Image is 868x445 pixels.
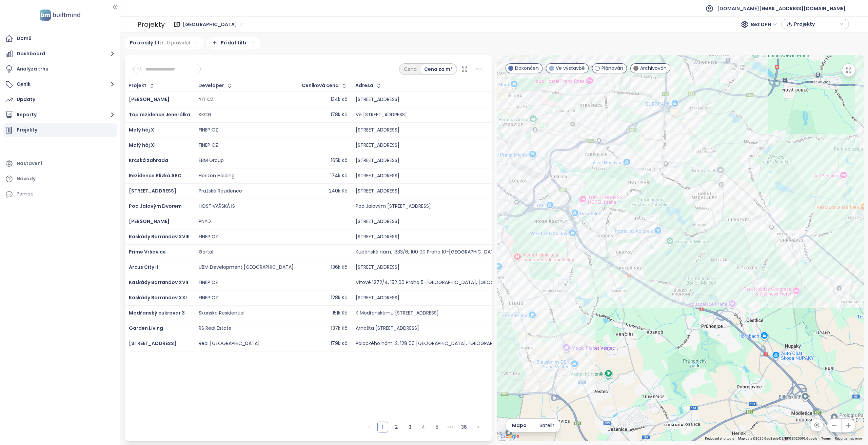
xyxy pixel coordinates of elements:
[472,422,483,432] button: right
[17,34,32,43] div: Domů
[432,422,442,432] a: 5
[199,295,218,301] div: FINEP CZ
[129,187,176,194] a: [STREET_ADDRESS]
[445,422,456,432] li: Následujících 5 stran
[355,83,373,88] div: Adresa
[199,203,235,209] div: HOSTIVAŘSKÁ IS
[356,127,399,133] div: [STREET_ADDRESS]
[391,422,402,432] li: 2
[17,65,48,73] div: Analýza trhu
[38,8,82,22] img: logo
[356,112,407,118] div: Ve [STREET_ADDRESS]
[476,425,480,429] span: right
[364,422,375,432] button: left
[17,126,37,134] div: Projekty
[405,422,415,432] li: 3
[199,264,294,270] div: UBM Development [GEOGRAPHIC_DATA]
[506,419,533,432] button: Mapa
[129,126,154,133] span: Malý háj X
[539,422,554,429] span: Satelit
[129,111,190,118] span: Top rezidence Jenerálka
[331,112,347,118] div: 178k Kč
[199,112,212,118] div: KKCG
[129,325,163,331] span: Garden Living
[330,173,347,179] div: 174k Kč
[331,97,347,103] div: 134k Kč
[198,83,224,88] div: Developer
[378,422,388,432] a: 1
[420,64,456,74] div: Cena za m²
[356,295,399,301] div: [STREET_ADDRESS]
[751,19,777,29] span: Bez DPH
[199,310,244,316] div: Skanska Residential
[3,47,117,61] button: Dashboard
[356,219,399,225] div: [STREET_ADDRESS]
[400,64,420,74] div: Cena
[356,249,551,255] div: Kubánské nám. 1333/6, 100 00 Praha 10-[GEOGRAPHIC_DATA], [GEOGRAPHIC_DATA]
[129,203,182,209] a: Pod Jalovým Dvorem
[640,64,667,72] span: Archivován
[137,18,165,31] div: Projekty
[129,83,146,88] div: Projekt
[331,341,347,347] div: 179k Kč
[129,157,168,164] a: Krčská zahrada
[356,310,439,316] div: K Modřanskému [STREET_ADDRESS]
[129,340,176,347] a: [STREET_ADDRESS]
[129,279,188,286] a: Kaskády Barrandov XVII
[515,64,539,72] span: Dokončen
[129,172,181,179] a: Rezidence Blízká ABC
[129,142,156,148] a: Malý háj XI
[302,83,339,88] div: Ceníková cena
[199,173,235,179] div: Horizon Holding
[835,437,862,440] a: Report a map error
[356,173,399,179] div: [STREET_ADDRESS]
[405,422,415,432] a: 3
[459,422,469,432] a: 36
[3,187,117,201] div: Pomoc
[17,95,35,104] div: Updaty
[601,64,623,72] span: Plánován
[705,436,734,441] button: Keyboard shortcuts
[356,142,399,148] div: [STREET_ADDRESS]
[129,248,166,255] a: Prime Vršovice
[199,234,218,240] div: FINEP CZ
[199,249,213,255] div: Gartal
[738,437,817,440] span: Map data ©2025 GeoBasis-DE/BKG (©2009), Google
[207,37,260,49] div: Přidat filtr
[199,325,232,331] div: RS Real Estate
[356,325,419,331] div: Arnošta [STREET_ADDRESS]
[333,310,347,316] div: 151k Kč
[3,172,117,186] a: Návody
[129,309,185,316] a: Modřanský cukrovar 3
[459,422,470,432] li: 36
[556,64,585,72] span: Ve výstavbě
[129,218,170,225] span: [PERSON_NAME]
[129,96,170,103] span: [PERSON_NAME]
[129,233,190,240] a: Kaskády Barrandov XVIII
[167,39,190,46] span: 0 pravidel
[129,264,158,270] a: Arcus City II
[199,341,260,347] div: Real [GEOGRAPHIC_DATA]
[3,93,117,106] a: Updaty
[821,437,831,440] a: Terms
[499,432,521,441] img: Google
[129,294,187,301] a: Kaskády Barrandov XXI
[17,190,34,198] div: Pomoc
[512,422,527,429] span: Mapa
[329,188,347,194] div: 240k Kč
[717,0,846,17] span: [DOMAIN_NAME][EMAIL_ADDRESS][DOMAIN_NAME]
[533,419,560,432] button: Satelit
[3,108,117,122] button: Reporty
[199,142,218,148] div: FINEP CZ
